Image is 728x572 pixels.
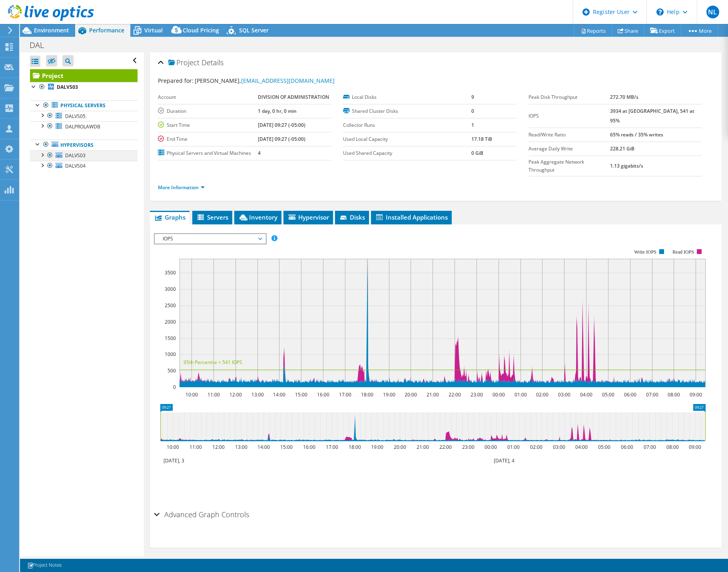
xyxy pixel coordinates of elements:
[574,24,612,37] a: Reports
[30,161,138,171] a: DALVS04
[529,131,610,139] label: Read/Write Ratio
[530,444,542,450] text: 02:00
[158,77,193,84] label: Prepared for:
[196,213,228,221] span: Servers
[303,444,315,450] text: 16:00
[620,444,633,450] text: 06:00
[470,391,483,398] text: 23:00
[195,77,335,84] span: [PERSON_NAME],
[339,391,351,398] text: 17:00
[426,391,439,398] text: 21:00
[602,391,614,398] text: 05:00
[416,444,429,450] text: 21:00
[295,391,307,398] text: 15:00
[375,213,448,221] span: Installed Applications
[529,158,610,174] label: Peak Aggregate Network Throughput
[612,24,644,37] a: Share
[404,391,417,398] text: 20:00
[343,121,471,129] label: Collector Runs
[646,391,658,398] text: 07:00
[185,391,197,398] text: 10:00
[207,391,219,398] text: 11:00
[165,351,176,358] text: 1000
[159,234,261,244] span: IOPS
[241,77,335,84] a: [EMAIL_ADDRESS][DOMAIN_NAME]
[235,444,247,450] text: 13:00
[165,335,176,342] text: 1500
[158,121,258,129] label: Start Time
[529,93,610,101] label: Peak Disk Throughput
[552,444,565,450] text: 03:00
[383,391,395,398] text: 19:00
[634,249,656,255] text: Write IOPS
[34,26,69,34] span: Environment
[30,82,138,92] a: DALVS03
[317,391,329,398] text: 16:00
[471,108,474,114] b: 0
[361,391,373,398] text: 18:00
[165,302,176,309] text: 2500
[258,108,297,114] b: 1 day, 0 hr, 0 min
[65,152,86,159] span: DALVS03
[201,58,223,67] span: Details
[229,391,241,398] text: 12:00
[158,93,258,101] label: Account
[158,184,205,191] a: More Information
[65,123,100,130] span: DALPROLAWDB
[348,444,361,450] text: 18:00
[154,213,185,221] span: Graphs
[575,444,587,450] text: 04:00
[144,26,163,34] span: Virtual
[343,107,471,115] label: Shared Cluster Disks
[239,26,269,34] span: SQL Server
[65,113,86,120] span: DALVS05
[26,41,56,50] h1: DAL
[343,135,471,143] label: Used Local Capacity
[507,444,519,450] text: 01:00
[158,107,258,115] label: Duration
[173,384,176,390] text: 0
[22,560,67,570] a: Project Notes
[492,391,505,398] text: 00:00
[57,84,78,90] b: DALVS03
[681,24,718,37] a: More
[393,444,406,450] text: 20:00
[280,444,292,450] text: 15:00
[343,93,471,101] label: Local Disks
[666,444,678,450] text: 08:00
[471,150,483,156] b: 0 GiB
[448,391,461,398] text: 22:00
[30,150,138,161] a: DALVS03
[30,69,138,82] a: Project
[529,145,610,153] label: Average Daily Write
[598,444,610,450] text: 05:00
[273,391,285,398] text: 14:00
[183,26,219,34] span: Cloud Pricing
[166,444,179,450] text: 10:00
[610,94,638,100] b: 272.70 MB/s
[343,149,471,157] label: Used Shared Capacity
[610,162,643,169] b: 1.13 gigabits/s
[643,444,656,450] text: 07:00
[558,391,570,398] text: 03:00
[30,140,138,150] a: Hypervisors
[258,94,329,100] b: DIVISION OF ADMINISTRATION
[30,111,138,121] a: DALVS05
[610,145,634,152] b: 228.21 GiB
[644,24,681,37] a: Export
[30,121,138,132] a: DALPROLAWDB
[257,444,269,450] text: 14:00
[471,94,474,100] b: 9
[154,506,249,522] h2: Advanced Graph Controls
[610,108,694,124] b: 3934 at [GEOGRAPHIC_DATA], 541 at 95%
[706,6,719,18] span: NL
[168,59,199,67] span: Project
[238,213,277,221] span: Inventory
[89,26,124,34] span: Performance
[514,391,527,398] text: 01:00
[339,213,365,221] span: Disks
[656,8,664,16] svg: \n
[168,367,176,374] text: 500
[251,391,263,398] text: 13:00
[258,122,305,128] b: [DATE] 09:27 (-05:00)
